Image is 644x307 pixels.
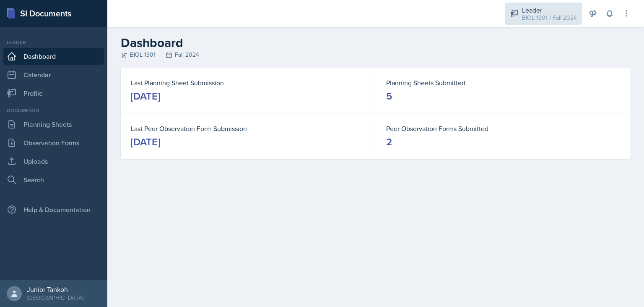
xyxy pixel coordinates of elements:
dt: Last Peer Observation Form Submission [131,123,366,134]
a: Planning Sheets [3,116,104,133]
div: Junior Tankoh [27,285,83,294]
div: Leader [3,39,104,46]
a: Search [3,171,104,188]
div: Documents [3,107,104,114]
a: Calendar [3,66,104,83]
div: [DATE] [131,135,160,149]
a: Observation Forms [3,134,104,151]
dt: Peer Observation Forms Submitted [386,123,621,134]
div: Leader [522,5,577,15]
dt: Last Planning Sheet Submission [131,78,366,88]
div: BIOL 1301 Fall 2024 [121,50,631,59]
div: 2 [386,135,392,149]
h2: Dashboard [121,35,631,50]
div: BIOL 1301 / Fall 2024 [522,13,577,22]
div: [DATE] [131,89,160,103]
dt: Planning Sheets Submitted [386,78,621,88]
div: [GEOGRAPHIC_DATA] [27,294,83,302]
div: 5 [386,89,392,103]
div: Help & Documentation [3,201,104,218]
a: Dashboard [3,48,104,65]
a: Profile [3,85,104,102]
a: Uploads [3,153,104,170]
